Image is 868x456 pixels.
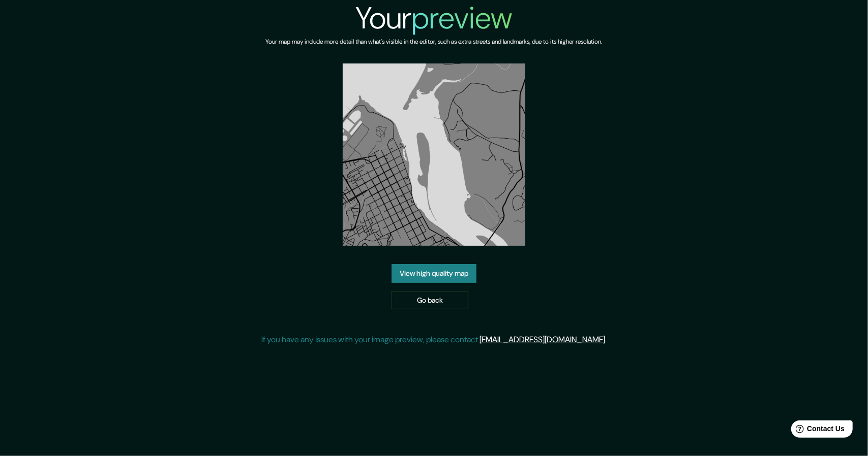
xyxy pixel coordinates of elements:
h6: Your map may include more detail than what's visible in the editor, such as extra streets and lan... [266,37,603,47]
p: If you have any issues with your image preview, please contact . [261,334,607,346]
a: Go back [392,291,468,310]
a: [EMAIL_ADDRESS][DOMAIN_NAME] [480,334,605,345]
a: View high quality map [392,264,476,283]
img: created-map-preview [343,63,525,246]
iframe: Help widget launcher [777,416,857,445]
